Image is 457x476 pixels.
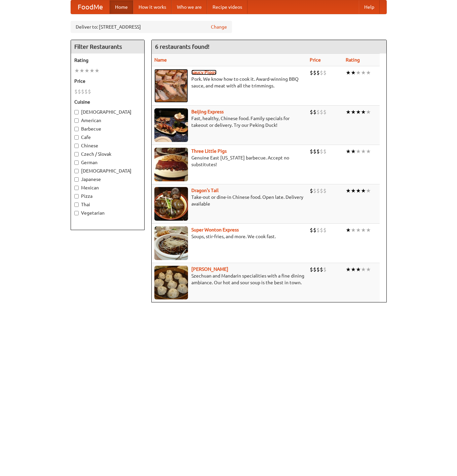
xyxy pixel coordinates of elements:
li: $ [310,226,313,234]
input: German [74,160,79,165]
a: Beijing Express [191,109,224,114]
li: ★ [346,187,351,194]
input: Czech / Slovak [74,152,79,156]
input: Mexican [74,186,79,190]
li: $ [316,266,320,273]
h5: Rating [74,57,141,64]
li: ★ [346,266,351,273]
li: $ [323,226,327,234]
label: Japanese [74,176,141,183]
li: ★ [346,108,351,116]
li: ★ [366,266,371,273]
img: dragon.jpg [154,187,188,221]
a: Home [110,0,133,14]
li: $ [310,108,313,116]
li: $ [320,108,323,116]
li: ★ [356,187,361,194]
li: ★ [366,148,371,155]
li: ★ [356,226,361,234]
li: $ [320,226,323,234]
li: $ [320,148,323,155]
li: ★ [356,148,361,155]
label: German [74,159,141,166]
li: $ [323,148,327,155]
li: $ [313,148,316,155]
input: [DEMOGRAPHIC_DATA] [74,169,79,173]
a: Three Little Pigs [191,148,227,154]
li: $ [316,108,320,116]
li: ★ [84,67,89,74]
li: $ [84,88,88,95]
li: $ [316,69,320,76]
p: Szechuan and Mandarin specialities with a fine dining ambiance. Our hot and sour soup is the best... [154,272,305,286]
li: $ [313,108,316,116]
p: Soups, stir-fries, and more. We cook fast. [154,233,305,240]
li: ★ [361,187,366,194]
a: Price [310,57,321,63]
li: ★ [366,226,371,234]
label: Pizza [74,193,141,199]
b: Dragon's Tail [191,188,219,193]
li: $ [310,187,313,194]
a: How it works [133,0,172,14]
a: Recipe videos [207,0,247,14]
label: American [74,117,141,124]
input: Cafe [74,135,79,140]
li: $ [323,69,327,76]
input: Barbecue [74,127,79,131]
li: ★ [74,67,79,74]
p: Pork. We know how to cook it. Award-winning BBQ sauce, and meat with all the trimmings. [154,76,305,89]
li: ★ [366,69,371,76]
a: Change [211,24,227,30]
a: Who we are [172,0,207,14]
li: $ [310,69,313,76]
h4: Filter Restaurants [71,40,144,53]
b: Super Wonton Express [191,227,239,232]
li: $ [313,187,316,194]
li: ★ [361,148,366,155]
li: ★ [346,69,351,76]
li: $ [313,69,316,76]
li: ★ [351,226,356,234]
img: beijing.jpg [154,108,188,142]
li: $ [310,148,313,155]
a: [PERSON_NAME] [191,266,228,272]
li: ★ [351,69,356,76]
li: ★ [346,226,351,234]
li: $ [316,226,320,234]
h5: Price [74,78,141,84]
label: Mexican [74,184,141,191]
p: Genuine East [US_STATE] barbecue. Accept no substitutes! [154,154,305,168]
img: superwonton.jpg [154,226,188,260]
li: ★ [351,187,356,194]
li: $ [81,88,84,95]
li: ★ [94,67,100,74]
li: $ [320,69,323,76]
li: $ [316,148,320,155]
label: [DEMOGRAPHIC_DATA] [74,109,141,115]
img: saucy.jpg [154,69,188,103]
img: littlepigs.jpg [154,148,188,181]
ng-pluralize: 6 restaurants found! [155,43,210,50]
a: Name [154,57,167,63]
li: ★ [361,266,366,273]
li: $ [320,266,323,273]
div: Deliver to: [STREET_ADDRESS] [71,21,232,33]
li: $ [313,226,316,234]
p: Take-out or dine-in Chinese food. Open late. Delivery available [154,194,305,207]
li: ★ [346,148,351,155]
a: Saucy Piggy [191,70,217,75]
li: $ [316,187,320,194]
li: ★ [366,108,371,116]
li: ★ [79,67,84,74]
input: American [74,118,79,123]
label: Chinese [74,142,141,149]
label: Cafe [74,134,141,141]
li: $ [313,266,316,273]
label: Vegetarian [74,210,141,216]
label: Czech / Slovak [74,151,141,157]
input: Chinese [74,144,79,148]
